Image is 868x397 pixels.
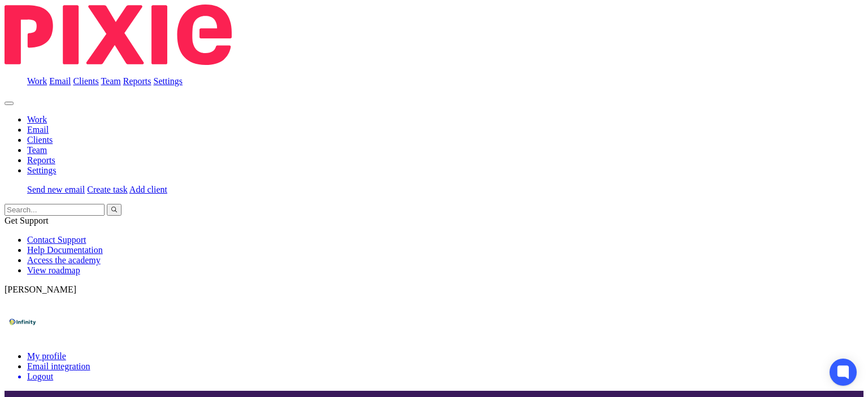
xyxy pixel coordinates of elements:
input: Search [5,204,105,216]
a: Email [27,125,49,134]
a: Settings [27,165,57,175]
a: Logout [27,372,863,382]
a: Clients [73,76,98,86]
p: [PERSON_NAME] [5,285,863,295]
a: Email integration [27,361,90,371]
a: Team [101,76,120,86]
a: Reports [123,76,151,86]
img: Infinity%20Logo%20with%20Whitespace%20.png [5,304,41,340]
a: Access the academy [27,255,101,265]
span: Get Support [5,216,49,225]
a: Work [27,76,47,86]
a: Team [27,145,47,155]
a: Help Documentation [27,245,103,255]
button: Search [107,204,121,216]
a: Clients [27,135,53,145]
a: Email [49,76,71,86]
img: Pixie [5,5,232,65]
a: View roadmap [27,265,80,275]
a: Reports [27,155,55,165]
a: My profile [27,351,66,361]
a: Settings [154,76,183,86]
a: Contact Support [27,235,86,245]
a: Create task [87,185,128,194]
a: Send new email [27,185,85,194]
a: Work [27,115,47,124]
span: Logout [27,372,53,381]
a: Add client [129,185,167,194]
